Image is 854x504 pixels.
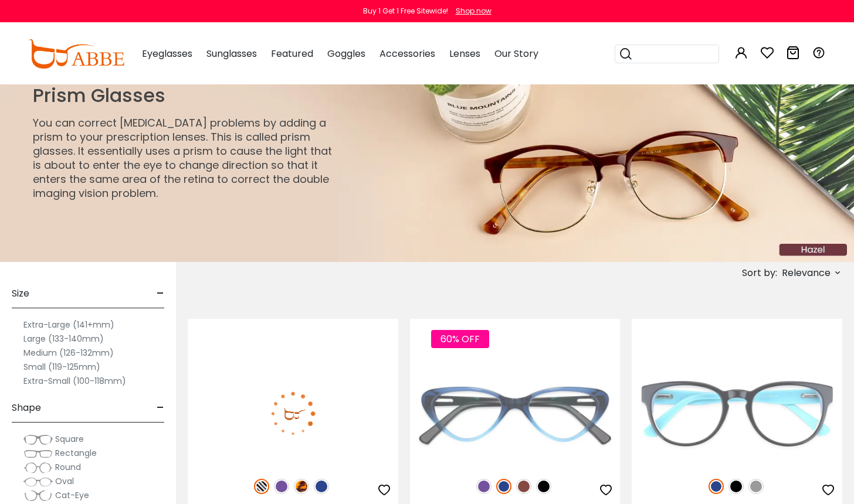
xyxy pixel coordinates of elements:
[536,479,551,494] img: Black
[728,479,744,494] img: Black
[12,394,41,422] span: Shape
[294,479,309,494] img: Leopard
[55,475,74,487] span: Oval
[23,476,53,488] img: Oval.png
[271,47,313,60] span: Featured
[632,361,842,466] img: Blue Aurora - Acetate ,Fashion
[23,490,53,502] img: Cat-Eye.png
[12,280,29,308] span: Size
[254,479,269,494] img: Pattern
[206,47,257,60] span: Sunglasses
[431,330,489,348] span: 60% OFF
[23,374,126,388] label: Extra-Small (100-118mm)
[410,361,621,466] img: Blue Hannah - Acetate ,Universal Bridge Fit
[742,266,777,280] span: Sort by:
[55,433,84,445] span: Square
[23,434,53,445] img: Square.png
[55,447,97,459] span: Rectangle
[494,47,538,60] span: Our Story
[55,461,81,473] span: Round
[23,462,53,474] img: Round.png
[23,332,104,346] label: Large (133-140mm)
[55,489,89,501] span: Cat-Eye
[314,479,329,494] img: Blue
[33,84,337,107] h1: Prism Glasses
[274,479,289,494] img: Purple
[23,448,53,459] img: Rectangle.png
[157,394,164,422] span: -
[496,479,511,494] img: Blue
[748,479,764,494] img: Gray
[23,360,100,374] label: Small (119-125mm)
[23,346,114,360] label: Medium (126-132mm)
[188,361,398,466] img: Pattern Elena - Acetate ,Universal Bridge Fit
[327,47,365,60] span: Goggles
[33,116,337,200] p: You can correct [MEDICAL_DATA] problems by adding a prism to your prescription lenses. This is ca...
[516,479,531,494] img: Brown
[456,6,492,16] div: Shop now
[709,479,724,494] img: Blue
[363,6,448,16] div: Buy 1 Get 1 Free Sitewide!
[449,47,480,60] span: Lenses
[142,47,192,60] span: Eyeglasses
[782,263,831,284] span: Relevance
[157,280,164,308] span: -
[450,6,492,16] a: Shop now
[476,479,492,494] img: Purple
[23,318,114,332] label: Extra-Large (141+mm)
[28,39,124,69] img: abbeglasses.com
[379,47,435,60] span: Accessories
